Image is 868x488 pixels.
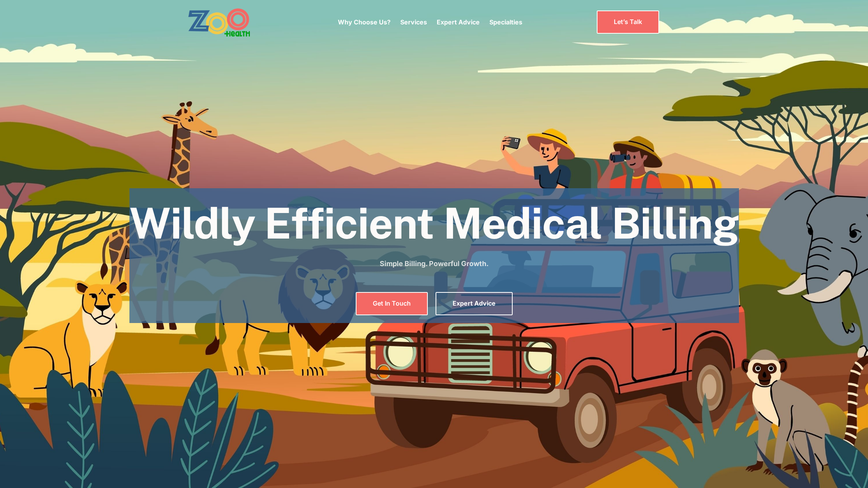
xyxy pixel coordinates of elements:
[400,17,427,27] p: Services
[489,6,522,38] div: Specialties
[356,292,428,315] a: Get In Touch
[489,18,522,26] a: Specialties
[380,259,489,268] strong: Simple Billing. Powerful Growth.
[400,6,427,38] div: Services
[436,292,513,315] a: Expert Advice
[129,200,739,247] h1: Wildly Efficient Medical Billing
[338,18,391,26] a: Why Choose Us?
[188,8,271,37] a: home
[437,18,480,26] a: Expert Advice
[597,10,659,33] a: Let’s Talk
